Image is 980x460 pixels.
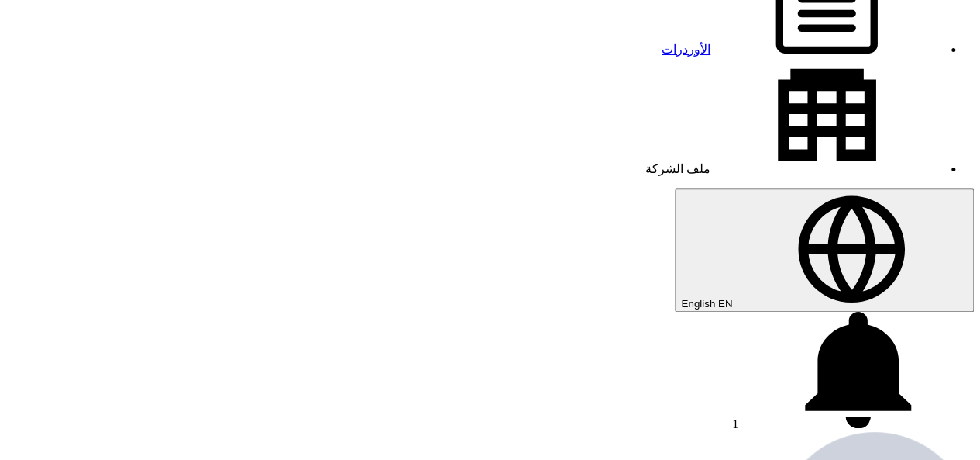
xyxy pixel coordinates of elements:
span: EN [718,298,733,310]
span: English [681,298,715,310]
a: الأوردرات [662,43,943,56]
span: 1 [732,417,738,431]
a: ملف الشركة [645,162,943,175]
button: English EN [675,188,974,312]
